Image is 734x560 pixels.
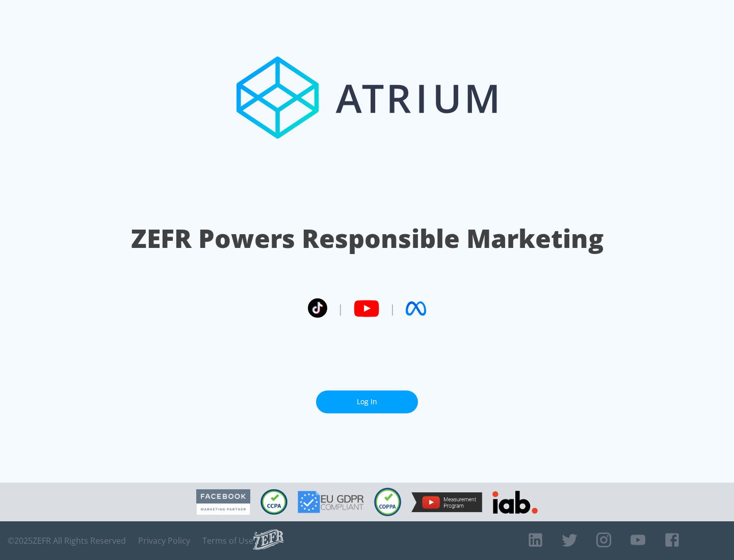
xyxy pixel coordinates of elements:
span: | [337,301,344,316]
img: COPPA Compliant [374,488,401,516]
img: Facebook Marketing Partner [196,489,250,515]
img: GDPR Compliant [298,491,364,513]
a: Privacy Policy [138,536,190,546]
img: YouTube Measurement Program [411,492,482,512]
img: CCPA Compliant [260,489,287,515]
img: IAB [492,491,538,514]
a: Log In [316,390,418,413]
h1: ZEFR Powers Responsible Marketing [131,221,604,256]
span: | [389,301,396,316]
a: Terms of Use [202,536,253,546]
span: © 2025 ZEFR All Rights Reserved [8,536,126,546]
